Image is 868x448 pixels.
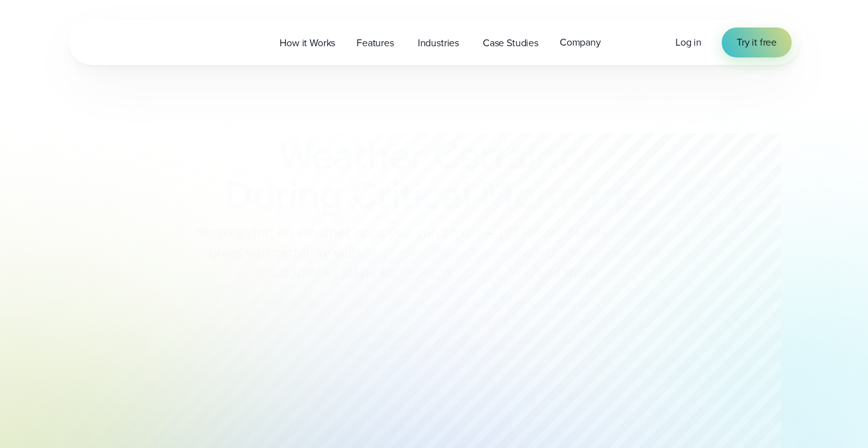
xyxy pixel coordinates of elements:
[560,35,601,50] span: Company
[269,30,346,56] a: How it Works
[675,35,702,49] span: Log in
[483,36,538,51] span: Case Studies
[675,35,702,50] a: Log in
[280,36,335,51] span: How it Works
[722,27,792,57] a: Try it free
[356,36,394,51] span: Features
[418,36,459,51] span: Industries
[472,30,549,56] a: Case Studies
[737,35,777,50] span: Try it free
